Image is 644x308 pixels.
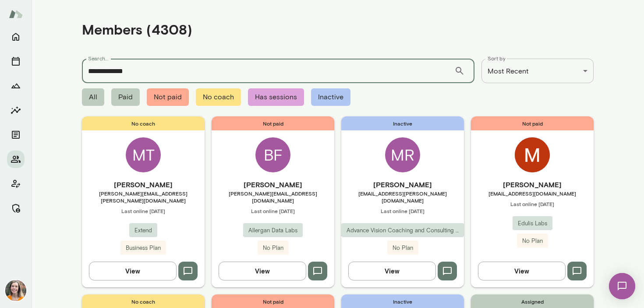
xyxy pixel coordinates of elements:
span: Paid [111,88,140,106]
div: BF [255,137,290,172]
button: Members [7,150,25,168]
div: MR [385,137,420,172]
button: Sessions [7,52,25,70]
span: No Plan [258,244,289,252]
span: [EMAIL_ADDRESS][PERSON_NAME][DOMAIN_NAME] [341,190,464,204]
button: View [219,262,306,280]
h6: [PERSON_NAME] [341,179,464,190]
span: Advance Vision Coaching and Consulting LLC [341,226,464,235]
span: Last online [DATE] [471,200,594,207]
button: View [348,262,436,280]
span: Not paid [212,116,334,130]
span: Edulis Labs [513,219,552,228]
img: Carrie Kelly [5,280,26,301]
span: Last online [DATE] [212,207,334,214]
img: Menandro Cruz [515,137,550,172]
button: Insights [7,101,25,119]
button: Manage [7,199,25,217]
span: Has sessions [248,88,304,106]
h6: [PERSON_NAME] [212,179,334,190]
span: No Plan [517,237,548,245]
span: [PERSON_NAME][EMAIL_ADDRESS][PERSON_NAME][DOMAIN_NAME] [82,190,205,204]
div: MT [126,137,161,172]
label: Search... [88,55,108,62]
button: Client app [7,175,25,192]
button: Growth Plan [7,77,25,94]
h6: [PERSON_NAME] [471,179,594,190]
button: View [478,262,566,280]
span: [PERSON_NAME][EMAIL_ADDRESS][DOMAIN_NAME] [212,190,334,204]
span: All [82,88,104,106]
span: No coach [82,116,205,130]
h6: [PERSON_NAME] [82,179,205,190]
label: Sort by [488,55,506,62]
h4: Members (4308) [82,21,192,38]
span: Not paid [147,88,189,106]
span: Allergan Data Labs [243,226,303,235]
img: Mento [9,6,23,22]
span: Inactive [341,116,464,130]
span: Business Plan [120,244,166,252]
button: Documents [7,126,25,143]
span: Inactive [311,88,350,106]
span: No coach [196,88,241,106]
button: Home [7,28,25,45]
div: Most Recent [481,59,594,83]
span: Last online [DATE] [341,207,464,214]
button: View [89,262,177,280]
span: Not paid [471,116,594,130]
span: No Plan [387,244,418,252]
span: [EMAIL_ADDRESS][DOMAIN_NAME] [471,190,594,197]
span: Last online [DATE] [82,207,205,214]
span: Extend [129,226,157,235]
